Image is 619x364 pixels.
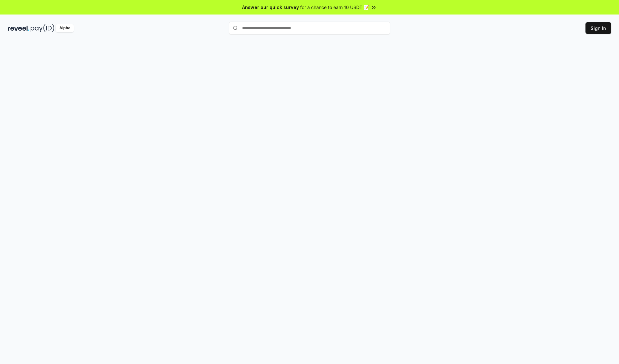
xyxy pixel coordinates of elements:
div: Alpha [56,24,74,32]
img: pay_id [31,24,54,32]
span: for a chance to earn 10 USDT 📝 [300,4,369,11]
img: reveel_dark [8,24,29,32]
span: Answer our quick survey [242,4,299,11]
button: Sign In [585,22,611,34]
